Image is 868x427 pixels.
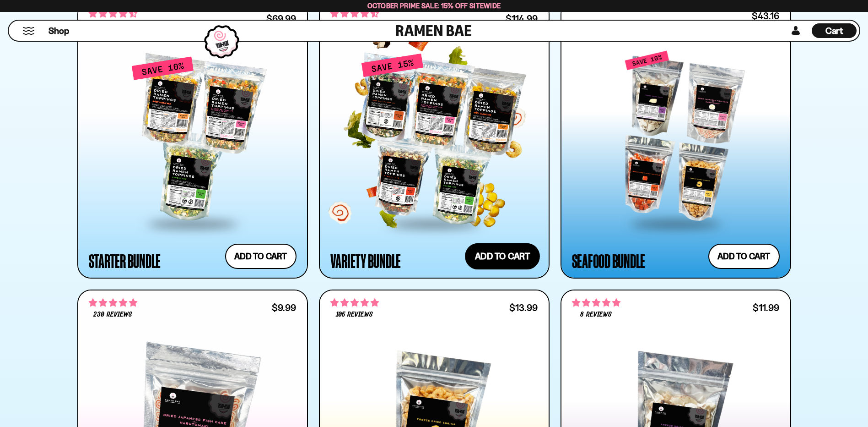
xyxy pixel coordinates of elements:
[89,297,137,309] span: 4.77 stars
[465,243,540,269] button: Add to cart
[319,0,550,279] a: 4.63 stars 6356 reviews $114.99 Variety Bundle Add to cart
[708,244,780,269] button: Add to cart
[77,0,308,279] a: 4.71 stars 4845 reviews $69.99 Starter Bundle Add to cart
[509,303,538,312] div: $13.99
[93,311,132,318] span: 230 reviews
[561,0,791,279] a: $43.16 Seafood Bundle Add to cart
[225,244,297,269] button: Add to cart
[49,23,69,38] a: Shop
[580,311,611,318] span: 8 reviews
[272,303,296,312] div: $9.99
[336,311,373,318] span: 105 reviews
[572,252,646,269] div: Seafood Bundle
[753,303,779,312] div: $11.99
[812,21,857,41] div: Cart
[330,297,379,309] span: 4.90 stars
[22,27,35,35] button: Mobile Menu Trigger
[825,25,843,36] span: Cart
[89,252,161,269] div: Starter Bundle
[367,1,501,10] span: October Prime Sale: 15% off Sitewide
[330,252,401,269] div: Variety Bundle
[572,297,620,309] span: 4.75 stars
[49,25,69,37] span: Shop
